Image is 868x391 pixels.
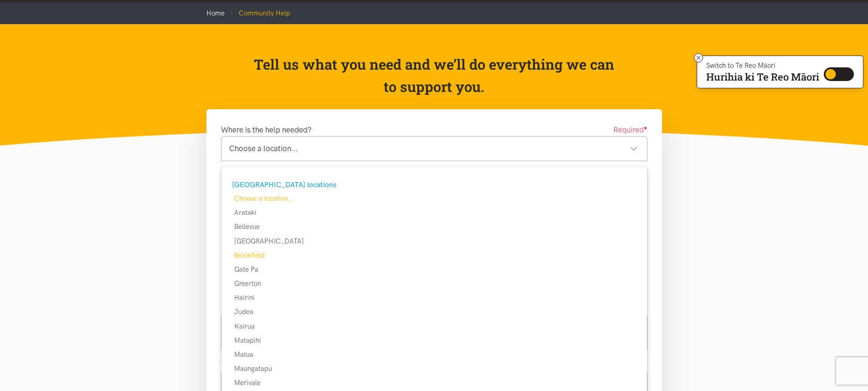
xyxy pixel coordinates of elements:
div: Merivale [221,377,647,388]
a: Home [206,9,225,17]
div: Bellevue [221,221,647,232]
div: Brookfield [221,250,647,261]
div: Kairua [221,321,647,332]
p: Tell us what you need and we’ll do everything we can to support you. [253,53,615,98]
p: Switch to Te Reo Māori [706,63,819,68]
div: Matua [221,349,647,360]
p: Hurihia ki Te Reo Māori [706,73,819,81]
div: [GEOGRAPHIC_DATA] [221,236,647,247]
label: Where is the help needed? [221,124,312,136]
div: Matapihi [221,335,647,346]
div: Gate Pa [221,264,647,275]
div: Choose a location... [229,142,638,155]
li: Community Help [225,8,290,19]
span: Required [613,124,647,136]
div: Hairini [221,292,647,303]
div: Maungatapu [221,363,647,374]
div: Greerton [221,278,647,289]
div: Choose a location... [221,193,647,204]
div: Judea [221,306,647,317]
div: [GEOGRAPHIC_DATA] locations [232,179,634,191]
div: Arataki [221,207,647,218]
sup: ● [644,124,647,131]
